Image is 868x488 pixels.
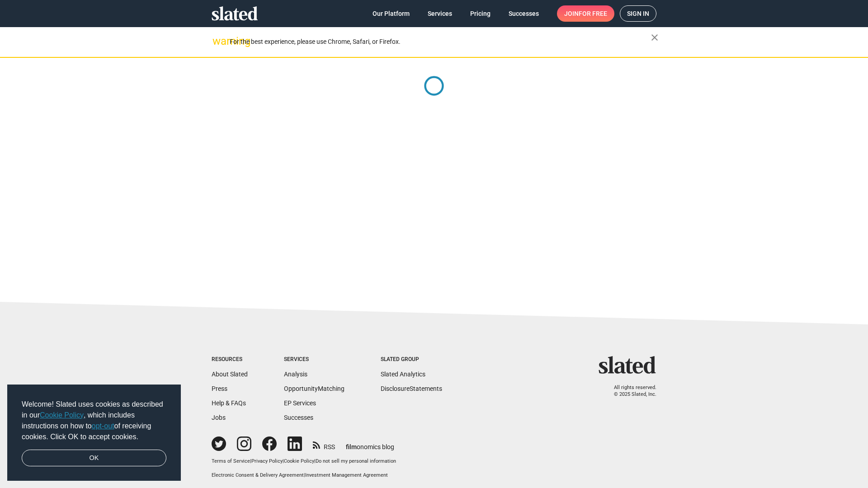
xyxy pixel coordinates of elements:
[381,356,442,363] div: Slated Group
[620,5,656,22] a: Sign in
[373,5,410,22] span: Our Platform
[212,414,226,421] a: Jobs
[304,472,305,478] span: |
[212,399,246,407] a: Help & FAQs
[316,458,396,465] button: Do not sell my personal information
[346,436,394,451] a: filmonomics blog
[212,472,304,478] a: Electronic Consent & Delivery Agreement
[284,458,314,464] a: Cookie Policy
[284,399,316,407] a: EP Services
[212,36,223,47] mat-icon: warning
[230,36,651,48] div: For the best experience, please use Chrome, Safari, or Firefox.
[212,458,250,464] a: Terms of Service
[463,5,498,22] a: Pricing
[212,371,248,378] a: About Slated
[283,458,284,464] span: |
[501,5,546,22] a: Successes
[40,411,84,419] a: Cookie Policy
[346,443,357,450] span: film
[381,385,442,392] a: DisclosureStatements
[579,5,607,22] span: for free
[284,385,344,392] a: OpportunityMatching
[250,458,251,464] span: |
[604,385,656,398] p: All rights reserved. © 2025 Slated, Inc.
[22,450,166,467] a: dismiss cookie message
[470,5,491,22] span: Pricing
[212,385,227,392] a: Press
[428,5,452,22] span: Services
[7,385,181,481] div: cookieconsent
[284,414,313,421] a: Successes
[284,356,344,363] div: Services
[365,5,417,22] a: Our Platform
[305,472,388,478] a: Investment Management Agreement
[649,32,660,43] mat-icon: close
[381,371,425,378] a: Slated Analytics
[509,5,539,22] span: Successes
[92,422,114,430] a: opt-out
[314,458,316,464] span: |
[420,5,459,22] a: Services
[284,371,307,378] a: Analysis
[313,437,335,451] a: RSS
[251,458,283,464] a: Privacy Policy
[22,399,166,442] span: Welcome! Slated uses cookies as described in our , which includes instructions on how to of recei...
[564,5,607,22] span: Join
[627,6,649,21] span: Sign in
[212,356,248,363] div: Resources
[557,5,614,22] a: Joinfor free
